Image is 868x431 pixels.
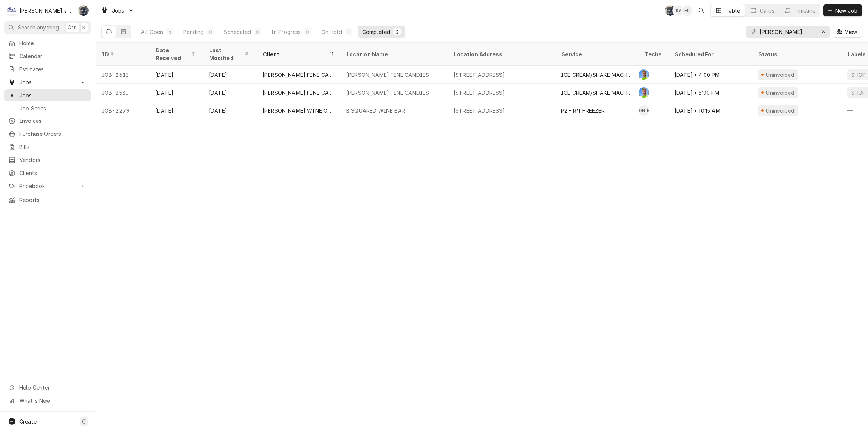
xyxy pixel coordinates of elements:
[19,182,76,190] span: Pricebook
[149,84,203,101] div: [DATE]
[183,28,204,36] div: Pending
[167,28,172,36] div: 4
[4,394,91,407] a: Go to What's New
[155,46,195,62] div: Date Received
[645,50,662,58] div: Techs
[4,50,91,62] a: Calendar
[203,84,257,101] div: [DATE]
[454,89,505,97] div: [STREET_ADDRESS]
[346,50,440,58] div: Location Name
[98,4,137,17] a: Go to Jobs
[4,115,91,127] a: Invoices
[19,143,87,151] span: Bills
[843,28,859,36] span: View
[668,101,752,119] div: [DATE] • 10:15 AM
[82,418,86,425] span: C
[454,50,548,58] div: Location Address
[209,46,249,62] div: Last Modified
[149,101,203,119] div: [DATE]
[112,7,125,15] span: Jobs
[19,78,76,86] span: Jobs
[695,4,707,16] button: Open search
[765,71,795,79] div: Uninvoiced
[19,384,86,391] span: Help Center
[639,87,649,98] div: Greg Austin's Avatar
[78,5,89,16] div: Sarah Bendele's Avatar
[765,89,795,97] div: Uninvoiced
[759,26,815,38] input: Keyword search
[4,154,91,166] a: Vendors
[263,71,334,79] div: [PERSON_NAME] FINE CANDIES
[19,104,87,112] span: Job Series
[665,5,676,16] div: SB
[95,101,149,119] div: JOB-2279
[850,89,867,97] div: SHOP
[726,7,740,15] div: Table
[674,5,684,16] div: Korey Austin's Avatar
[19,130,87,138] span: Purchase Orders
[4,89,91,101] a: Jobs
[4,141,91,153] a: Bills
[68,24,77,31] span: Ctrl
[823,4,862,16] button: New Job
[19,156,87,164] span: Vendors
[19,65,87,73] span: Estimates
[19,418,37,425] span: Create
[224,28,251,36] div: Scheduled
[4,102,91,115] a: Job Series
[362,28,390,36] div: Completed
[19,7,74,15] div: [PERSON_NAME]'s Refrigeration
[19,91,87,99] span: Jobs
[834,7,859,15] span: New Job
[795,7,815,15] div: Timeline
[818,26,830,38] button: Erase input
[668,84,752,101] div: [DATE] • 5:00 PM
[850,71,867,79] div: SHOP
[639,69,649,80] div: Greg Austin's Avatar
[4,37,91,49] a: Home
[346,89,429,97] div: [PERSON_NAME] FINE CANDIES
[4,63,91,75] a: Estimates
[674,5,684,16] div: KA
[4,381,91,394] a: Go to Help Center
[149,66,203,84] div: [DATE]
[263,50,327,58] div: Client
[346,107,405,115] div: B SQUARED WINE BAR
[665,5,676,16] div: Sarah Bendele's Avatar
[561,71,633,79] div: ICE CREAM/SHAKE MACHINE REPAIR
[19,397,86,405] span: What's New
[395,28,399,36] div: 3
[561,89,633,97] div: ICE CREAM/SHAKE MACHINE REPAIR
[19,117,87,125] span: Invoices
[256,28,260,36] div: 0
[682,5,692,16] div: + 8
[4,76,91,88] a: Go to Jobs
[4,180,91,192] a: Go to Pricebook
[833,26,862,38] button: View
[4,167,91,179] a: Clients
[639,105,649,116] div: [PERSON_NAME]
[765,107,795,115] div: Uninvoiced
[7,5,17,16] div: Clay's Refrigeration's Avatar
[347,28,351,36] div: 1
[346,71,429,79] div: [PERSON_NAME] FINE CANDIES
[95,66,149,84] div: JOB-2613
[95,84,149,101] div: JOB-2530
[19,52,87,60] span: Calendar
[760,7,775,15] div: Cards
[561,50,631,58] div: Service
[668,66,752,84] div: [DATE] • 4:00 PM
[454,107,505,115] div: [STREET_ADDRESS]
[78,5,89,16] div: SB
[203,66,257,84] div: [DATE]
[271,28,301,36] div: In Progress
[263,89,334,97] div: [PERSON_NAME] FINE CANDIES
[639,87,649,98] div: GA
[19,39,87,47] span: Home
[639,105,649,116] div: Justin Achter's Avatar
[82,24,86,31] span: K
[263,107,334,115] div: [PERSON_NAME] WINE CELLARS
[305,28,310,36] div: 0
[208,28,213,36] div: 0
[19,169,87,177] span: Clients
